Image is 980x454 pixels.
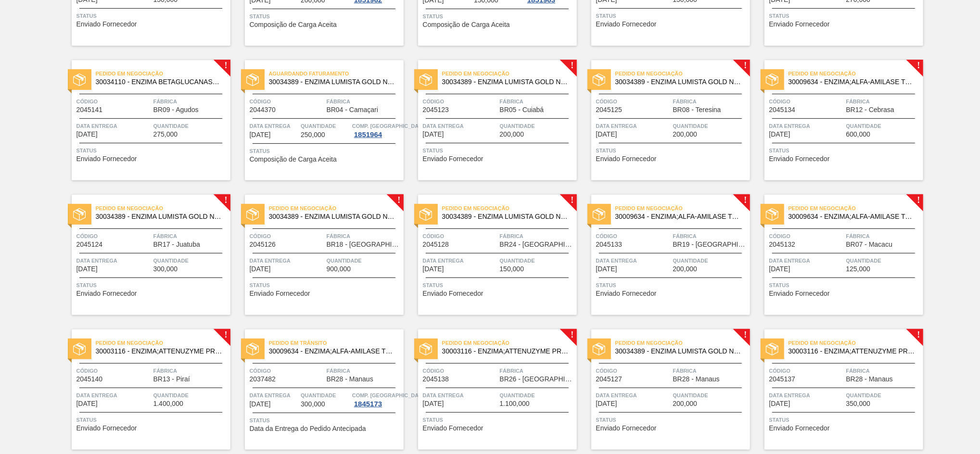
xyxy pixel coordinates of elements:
div: 1845173 [352,400,384,408]
span: Enviado Fornecedor [769,155,830,163]
span: Código [596,97,671,106]
span: Quantidade [673,391,748,400]
span: Fábrica [500,97,574,106]
a: !statusPedido em Negociação30009634 - ENZIMA;ALFA-AMILASE TERMOESTÁVEL;TERMAMYCódigo2045133Fábric... [577,195,750,315]
span: Fábrica [153,231,228,241]
span: BR12 - Cebrasa [846,106,894,113]
span: Pedido em Negociação [615,203,750,213]
span: Fábrica [500,231,574,241]
span: Status [769,280,921,290]
a: !statusPedido em Negociação30034389 - ENZIMA LUMISTA GOLD NOVONESIS 25KGCódigo2045126FábricaBR18 ... [230,195,404,315]
span: 2045127 [596,376,623,383]
span: 200,000 [673,400,698,407]
span: Data entrega [76,256,151,265]
span: Pedido em Negociação [269,203,404,213]
span: 2045126 [250,241,276,248]
span: Data entrega [250,121,299,131]
span: Data entrega [250,256,324,265]
span: 300,000 [153,265,178,273]
span: Data entrega [423,256,497,265]
span: 18/10/2025 [596,131,617,138]
span: Enviado Fornecedor [596,425,657,432]
span: Quantidade [846,121,921,131]
span: Código [769,231,844,241]
span: 30009634 - ENZIMA;ALFA-AMILASE TERMOESTÁVEL;TERMAMY [789,78,916,86]
a: !statusPedido em Negociação30034389 - ENZIMA LUMISTA GOLD NOVONESIS 25KGCódigo2045123FábricaBR05 ... [404,60,577,180]
img: status [73,74,86,86]
span: 2044370 [250,106,276,113]
span: Enviado Fornecedor [596,21,657,28]
span: 2045132 [769,241,796,248]
span: Fábrica [500,366,574,376]
span: Status [76,11,228,21]
span: BR18 - Pernambuco [327,241,401,248]
span: 29/10/2025 [250,401,271,408]
span: Data entrega [769,121,844,131]
img: status [420,343,432,355]
span: 2045123 [423,106,449,113]
span: Status [596,415,748,425]
span: Quantidade [500,391,574,400]
span: Composição de Carga Aceita [423,21,510,28]
span: 1.100,000 [500,400,530,407]
span: Código [250,366,324,376]
span: 30034389 - ENZIMA LUMISTA GOLD NOVONESIS 25KG [269,213,396,220]
span: Status [76,280,228,290]
span: Pedido em Negociação [96,203,230,213]
span: BR28 - Manaus [673,376,720,383]
span: Data entrega [76,391,151,400]
span: BR19 - Nova Rio [673,241,748,248]
span: Código [769,97,844,106]
span: Status [250,280,401,290]
span: Status [423,415,574,425]
span: 30009634 - ENZIMA;ALFA-AMILASE TERMOESTÁVEL;TERMAMY [615,213,742,220]
a: !statusPedido em Negociação30003116 - ENZIMA;ATTENUZYME PRO;NOVOZYMES;Código2045137FábricaBR28 - ... [750,329,923,450]
span: Pedido em Negociação [615,69,750,78]
span: Status [596,11,748,21]
span: 2045140 [76,376,103,383]
span: 600,000 [846,131,871,138]
span: BR13 - Piraí [153,376,190,383]
span: Status [769,146,921,155]
a: !statusPedido em Negociação30003116 - ENZIMA;ATTENUZYME PRO;NOVOZYMES;Código2045140FábricaBR13 - ... [57,329,230,450]
span: 200,000 [673,131,698,138]
span: 150,000 [500,265,524,273]
span: Pedido em Negociação [615,338,750,348]
span: Fábrica [673,366,748,376]
span: Código [250,97,324,106]
span: 2045138 [423,376,449,383]
span: Pedido em Negociação [442,338,577,348]
span: 17/10/2025 [250,131,271,139]
span: Quantidade [327,256,401,265]
span: 18/10/2025 [423,265,444,273]
span: 30034110 - ENZIMA BETAGLUCANASE ULTRAFLO PRIME [96,78,223,86]
span: Enviado Fornecedor [769,21,830,28]
span: Pedido em Negociação [442,203,577,213]
span: 18/10/2025 [769,131,790,138]
span: Quantidade [153,121,228,131]
img: status [766,74,778,86]
span: Código [596,366,671,376]
span: Quantidade [673,256,748,265]
a: !statusPedido em Negociação30034389 - ENZIMA LUMISTA GOLD NOVONESIS 25KGCódigo2045128FábricaBR24 ... [404,195,577,315]
span: Pedido em Negociação [442,69,577,78]
a: statusPedido em Trânsito30009634 - ENZIMA;ALFA-AMILASE TERMOESTÁVEL;TERMAMYCódigo2037482FábricaBR... [230,329,404,450]
span: Enviado Fornecedor [769,425,830,432]
img: status [73,343,86,355]
span: Quantidade [500,256,574,265]
span: Comp. Carga [352,391,427,400]
a: !statusPedido em Negociação30034389 - ENZIMA LUMISTA GOLD NOVONESIS 25KGCódigo2045124FábricaBR17 ... [57,195,230,315]
a: !statusPedido em Negociação30009634 - ENZIMA;ALFA-AMILASE TERMOESTÁVEL;TERMAMYCódigo2045132Fábric... [750,195,923,315]
span: Status [250,416,401,425]
span: Data entrega [769,391,844,400]
span: Comp. Carga [352,121,427,131]
span: Fábrica [327,231,401,241]
span: 30003116 - ENZIMA;ATTENUZYME PRO;NOVOZYMES; [96,348,223,355]
span: Código [250,231,324,241]
span: BR17 - Juatuba [153,241,200,248]
span: Código [423,366,497,376]
span: 2037482 [250,376,276,383]
span: 2045125 [596,106,623,113]
img: status [246,74,259,86]
span: Quantidade [153,256,228,265]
